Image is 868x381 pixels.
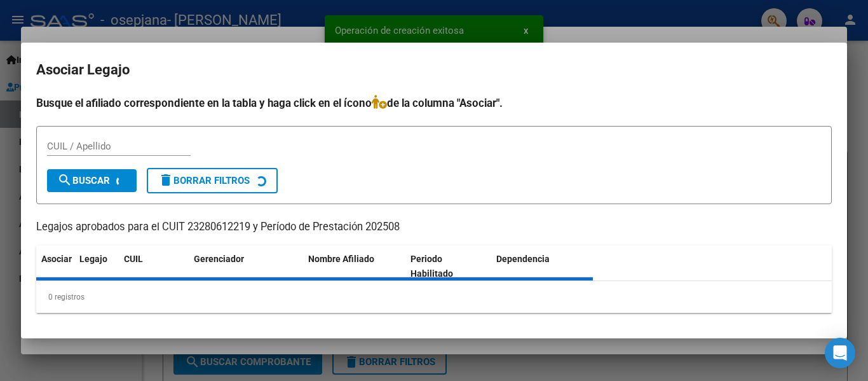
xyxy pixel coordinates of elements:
div: Open Intercom Messenger [825,338,855,368]
span: Asociar [41,254,72,264]
button: Buscar [47,169,137,192]
datatable-header-cell: Gerenciador [189,246,303,287]
span: CUIL [124,254,143,264]
datatable-header-cell: CUIL [119,246,189,287]
datatable-header-cell: Dependencia [491,246,593,287]
span: Gerenciador [194,254,244,264]
h2: Asociar Legajo [36,58,832,82]
div: 0 registros [36,281,832,313]
span: Periodo Habilitado [410,254,453,279]
button: Borrar Filtros [147,168,278,193]
h4: Busque el afiliado correspondiente en la tabla y haga click en el ícono de la columna "Asociar". [36,95,832,111]
datatable-header-cell: Periodo Habilitado [405,246,491,287]
mat-icon: search [57,172,72,188]
span: Legajo [79,254,107,264]
datatable-header-cell: Legajo [74,246,119,287]
span: Buscar [57,175,110,186]
datatable-header-cell: Nombre Afiliado [303,246,405,287]
datatable-header-cell: Asociar [36,246,74,287]
span: Dependencia [496,254,550,264]
p: Legajos aprobados para el CUIT 23280612219 y Período de Prestación 202508 [36,219,832,235]
span: Nombre Afiliado [308,254,374,264]
span: Borrar Filtros [158,175,250,186]
mat-icon: delete [158,172,173,188]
